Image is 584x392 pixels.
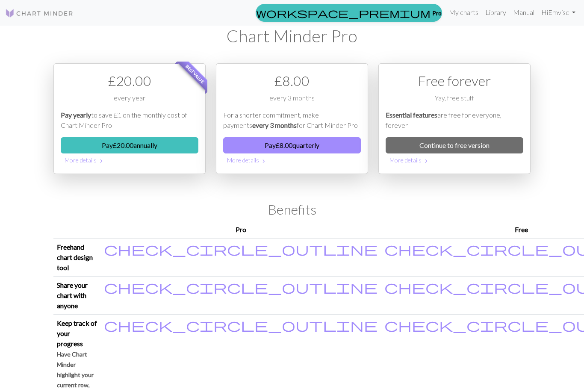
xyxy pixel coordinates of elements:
div: Yay, free stuff [386,93,523,110]
i: Included [104,242,378,256]
span: workspace_premium [256,7,431,19]
p: Keep track of your progress [57,318,97,349]
span: Best value [177,56,213,92]
a: My charts [445,4,482,21]
a: Library [482,4,510,21]
div: Payment option 2 [216,63,368,174]
div: Free option [378,63,531,174]
div: Payment option 1 [53,63,206,174]
a: Manual [510,4,538,21]
p: to save £1 on the monthly cost of Chart Minder Pro [61,110,198,130]
button: More details [223,153,361,167]
a: Pro [256,4,442,22]
p: are free for everyone, forever [386,110,523,130]
span: check_circle_outline [104,241,378,257]
a: HiEmvisc [538,4,579,21]
th: Pro [100,221,381,239]
div: every year [61,93,198,110]
div: £ 8.00 [223,71,361,91]
span: chevron_right [260,157,267,165]
i: Included [104,318,378,332]
i: Included [104,280,378,294]
span: chevron_right [423,157,430,165]
div: Free forever [386,71,523,91]
p: For a shorter commitment, make payments for Chart Minder Pro [223,110,361,130]
a: Continue to free version [386,137,523,153]
img: Logo [5,8,74,18]
em: Essential features [386,111,437,119]
em: every 3 months [252,121,297,129]
div: £ 20.00 [61,71,198,91]
span: chevron_right [98,157,105,165]
div: every 3 months [223,93,361,110]
button: Pay£8.00quarterly [223,137,361,153]
button: Pay£20.00annually [61,137,198,153]
em: Pay yearly [61,111,91,119]
h1: Chart Minder Pro [53,26,531,46]
button: More details [386,153,523,167]
p: Share your chart with anyone [57,280,97,311]
span: check_circle_outline [104,279,378,295]
h2: Benefits [53,201,531,218]
p: Freehand chart design tool [57,242,97,273]
button: More details [61,153,198,167]
span: check_circle_outline [104,317,378,333]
